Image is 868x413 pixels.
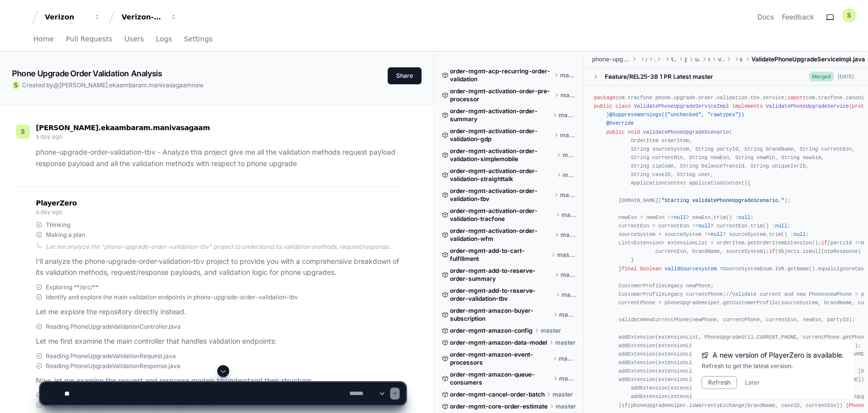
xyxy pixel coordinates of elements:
[559,311,577,319] span: master
[702,376,737,389] button: Refresh
[838,73,854,80] div: [DATE]
[46,352,176,360] span: Reading PhoneUpgradeValidationRequest.java
[45,12,88,22] div: Verizon
[36,147,406,170] p: phone-upgrade-order-validation-tbv - Analyze this project give me all the validation methods requ...
[450,227,553,243] span: order-mgmt-activation-order-validation-wfm
[36,124,210,132] span: [PERSON_NAME].ekaambaram.manivasagaam
[563,171,577,179] span: master
[125,28,144,51] a: Users
[560,131,577,139] span: master
[46,362,180,370] span: Reading PhoneUpgradeValidationResponse.java
[21,128,25,136] h1: S
[156,36,172,42] span: Logs
[122,12,164,22] div: Verizon-Clarify-Order-Management
[615,103,631,109] span: class
[643,129,729,135] span: validatePhoneUpgradeScenario
[793,231,806,237] span: null
[708,55,710,63] span: order
[775,223,787,229] span: null
[41,8,105,26] button: Verizon
[628,129,640,135] span: void
[665,266,717,272] span: validSourcesystem
[698,223,711,229] span: null
[450,327,533,335] span: order-mgmt-amazon-config
[787,95,806,101] span: import
[606,129,625,135] span: public
[671,55,677,63] span: tracfone
[33,36,54,42] span: Home
[388,67,422,84] button: Share
[192,81,204,89] span: now
[605,73,713,81] div: Feature/REL25-38 1 PR Latest master
[739,55,743,63] span: service
[594,95,615,101] span: package
[609,112,744,118] span: @SuppressWarnings({"unchecked", "rawtypes"})
[184,28,212,51] a: Settings
[36,336,406,347] p: Let me first examine the main controller that handles validation endpoints:
[594,103,612,109] span: public
[726,291,827,297] span: //Validate current and new Phones
[66,36,112,42] span: Pull Requests
[702,362,844,370] div: Refresh to get the latest version.
[718,55,724,63] span: validation
[125,36,144,42] span: Users
[46,293,298,301] span: Identify and explore the main validation endpoints in phone-upgrade-order-validation-tbv
[46,243,406,251] div: Let me analyze the "phone-upgrade-order-validation-tbv" project to understand its validation meth...
[560,191,577,199] span: master
[562,211,577,219] span: master
[563,151,577,159] span: master
[59,81,192,89] span: [PERSON_NAME].ekaambaram.manivasagaam
[36,133,62,140] span: a day ago
[662,198,784,204] span: "Starting validatePhoneUpgradeScenario."
[557,251,577,259] span: master
[450,127,552,143] span: order-mgmt-activation-order-validation-gdp
[685,55,687,63] span: phone
[751,55,865,63] span: ValidatePhoneUpgradeServiceImpl.java
[842,8,856,22] button: S
[36,306,406,318] p: Let me explore the repository directly instead.
[606,120,634,126] span: @Override
[561,231,577,239] span: master
[541,327,561,335] span: master
[634,103,729,109] span: ValidatePhoneUpgradeServiceImpl
[711,231,723,237] span: null
[156,28,172,51] a: Logs
[450,107,551,123] span: order-mgmt-activation-order-summary
[559,355,577,363] span: master
[621,266,637,272] span: final
[559,111,577,119] span: master
[594,129,855,187] span: ( OrderItem orderItem, String sourceSystem, String partyId, String brandName, String currentEsn, ...
[555,339,576,347] span: master
[450,267,553,283] span: order-mgmt-add-to-reserve-order-summary
[720,266,723,272] span: =
[33,28,54,51] a: Home
[118,8,181,26] button: Verizon-Clarify-Order-Management
[450,351,551,367] span: order-mgmt-amazon-event-processors
[561,271,577,279] span: master
[450,167,555,183] span: order-mgmt-activation-order-validation-straighttalk
[46,231,85,239] span: Making a plan
[36,208,62,215] span: a day ago
[674,214,686,220] span: null
[450,207,554,223] span: order-mgmt-activation-order-validation-tracfone
[562,291,577,299] span: master
[184,36,212,42] span: Settings
[757,12,774,22] a: Docs
[646,55,647,63] span: main
[450,187,552,203] span: order-mgmt-activation-order-validation-tbv
[36,256,406,279] p: I'll analyze the phone-upgrade-order-validation-tbv project to provide you with a comprehensive b...
[640,266,661,272] span: boolean
[66,28,112,51] a: Pull Requests
[738,214,751,220] span: null
[450,287,554,303] span: order-mgmt-add-to-reserve-order-validation-tbv
[450,147,555,163] span: order-mgmt-activation-order-validation-simplemobile
[766,103,849,109] span: ValidatePhoneUpgradeService
[36,200,77,206] span: PlayerZero
[821,240,827,246] span: if
[450,67,552,83] span: order-mgmt-acp-recurring-order-validation
[450,339,547,347] span: order-mgmt-amazon-data-model
[22,81,204,89] span: Created by
[14,81,18,89] h1: S
[12,68,162,78] app-text-character-animate: Phone Upgrade Order Validation Analysis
